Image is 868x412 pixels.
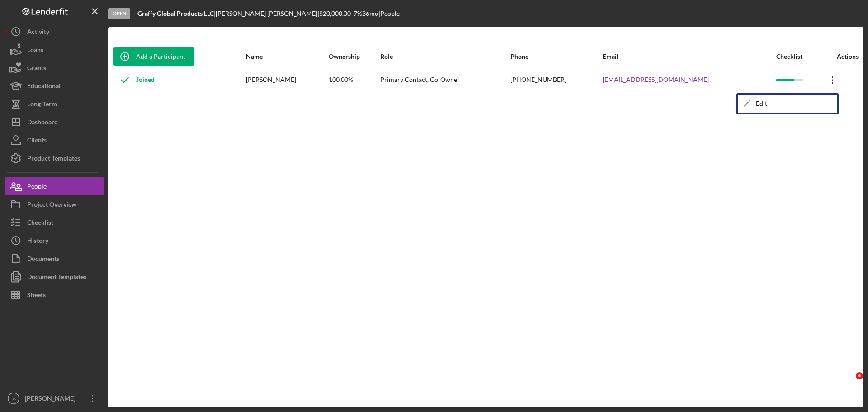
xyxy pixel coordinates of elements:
div: Educational [27,77,61,97]
div: Dashboard [27,113,58,133]
button: Document Templates [5,268,104,286]
div: Phone [510,53,602,60]
text: LW [10,396,17,401]
div: | People [378,10,400,17]
button: Documents [5,250,104,268]
button: Sheets [5,286,104,304]
div: Project Overview [27,195,76,216]
div: [PERSON_NAME] [PERSON_NAME] | [216,10,319,17]
div: 100.00% [329,69,380,91]
a: [EMAIL_ADDRESS][DOMAIN_NAME] [603,76,709,83]
div: History [27,232,48,252]
div: | [137,10,216,17]
div: Product Templates [27,149,80,170]
div: Clients [27,131,47,152]
div: Edit [738,95,837,113]
div: Email [603,53,775,60]
div: Loans [27,41,43,61]
button: Grants [5,59,104,77]
button: Long-Term [5,95,104,113]
button: Dashboard [5,113,104,131]
button: Checklist [5,213,104,232]
button: Educational [5,77,104,95]
button: Product Templates [5,149,104,167]
div: Add a Participant [136,47,185,66]
button: People [5,177,104,195]
button: Project Overview [5,195,104,213]
button: LW[PERSON_NAME] [5,389,104,407]
div: [PERSON_NAME] [246,69,328,91]
div: Sheets [27,286,46,306]
b: Graffy Global Products LLC [137,9,214,17]
div: Name [246,53,328,60]
div: Primary Contact, Co-Owner [380,69,509,91]
button: Clients [5,131,104,149]
button: Activity [5,23,104,41]
div: Ownership [329,53,380,60]
div: Actions [821,53,859,60]
div: Joined [113,69,155,91]
div: 7 % [354,10,362,17]
div: Long-Term [27,95,57,115]
span: 4 [856,372,863,379]
div: $20,000.00 [319,10,354,17]
div: Checklist [27,213,53,234]
div: [PHONE_NUMBER] [510,69,602,91]
div: [PERSON_NAME] [23,389,81,410]
div: Documents [27,250,59,270]
button: History [5,232,104,250]
div: Open [108,8,130,19]
div: Grants [27,59,46,79]
button: Add a Participant [113,47,194,66]
button: Loans [5,41,104,59]
div: People [27,177,47,198]
div: Activity [27,23,49,43]
div: Document Templates [27,268,86,288]
div: Checklist [776,53,821,60]
div: 36 mo [362,10,378,17]
div: Role [380,53,509,60]
iframe: Intercom live chat [837,372,859,394]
